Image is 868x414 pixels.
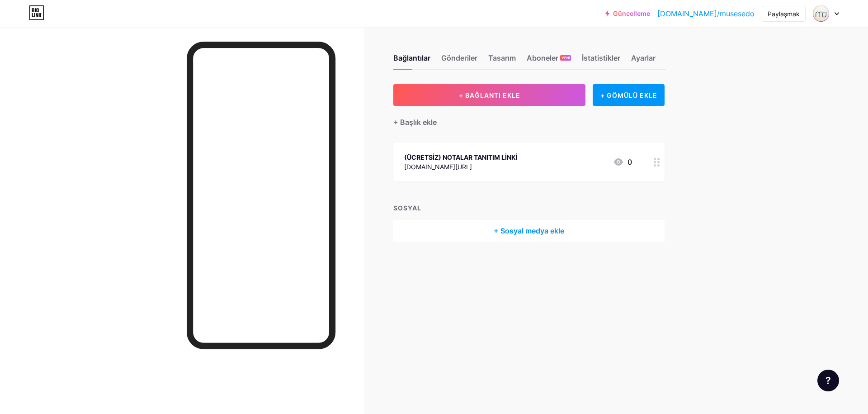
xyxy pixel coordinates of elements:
[627,157,632,167] font: 0
[631,53,656,62] font: Ayarlar
[393,84,585,106] button: + BAĞLANTI EKLE
[488,53,516,62] font: Tasarım
[600,91,657,99] font: + GÖMÜLÜ EKLE
[561,56,570,60] font: YENİ
[768,10,800,18] font: Paylaşmak
[393,204,421,212] font: SOSYAL
[657,8,755,19] a: [DOMAIN_NAME]/musesedo
[404,153,518,161] font: (ÜCRETSİZ) NOTALAR TANITIM LİNKİ
[613,10,650,17] font: Güncelleme
[582,53,620,62] font: İstatistikler
[441,53,477,62] font: Gönderiler
[393,53,430,62] font: Bağlantılar
[393,118,437,127] font: + Başlık ekle
[404,163,472,171] font: [DOMAIN_NAME][URL]
[527,53,558,62] font: Aboneler
[812,5,830,22] img: müze
[494,226,564,235] font: + Sosyal medya ekle
[657,9,755,18] font: [DOMAIN_NAME]/musesedo
[459,91,520,99] font: + BAĞLANTI EKLE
